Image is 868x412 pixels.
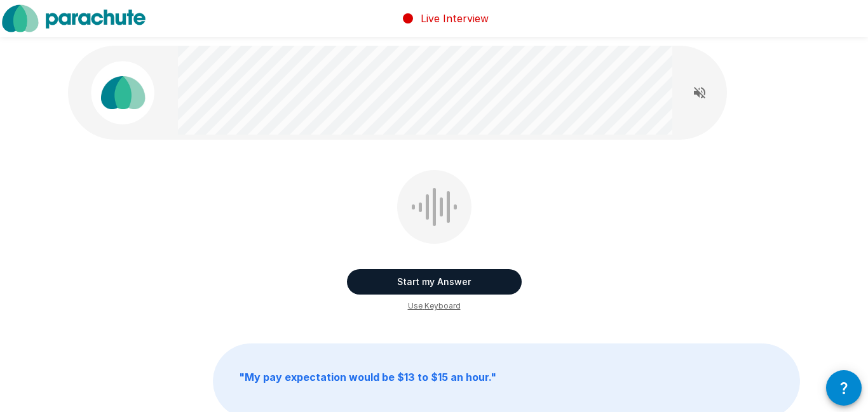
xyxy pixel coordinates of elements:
[239,371,496,383] b: " My pay expectation would be $13 to $15 an hour. "
[421,11,489,26] p: Live Interview
[91,61,154,124] img: parachute_avatar.png
[347,269,522,295] button: Start my Answer
[408,300,461,312] span: Use Keyboard
[687,80,712,105] button: Read questions aloud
